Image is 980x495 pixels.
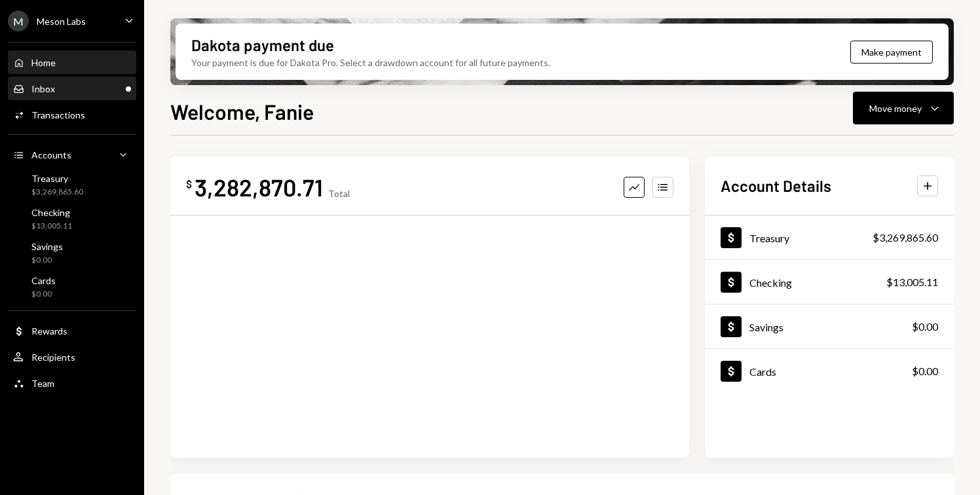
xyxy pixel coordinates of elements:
[721,175,831,196] h2: Account Details
[31,352,75,363] div: Recipients
[170,98,314,124] h1: Welcome, Fanie
[31,255,63,266] div: $0.00
[705,215,954,259] a: Treasury$3,269,865.60
[8,77,136,100] a: Inbox
[31,173,83,184] div: Treasury
[31,207,72,218] div: Checking
[31,241,63,252] div: Savings
[31,149,71,160] div: Accounts
[8,371,136,395] a: Team
[31,289,56,300] div: $0.00
[8,50,136,74] a: Home
[31,57,56,68] div: Home
[8,345,136,369] a: Recipients
[31,109,85,120] div: Transactions
[8,103,136,126] a: Transactions
[191,34,334,56] div: Dakota payment due
[869,101,922,115] div: Move money
[853,92,954,124] button: Move money
[749,232,789,244] div: Treasury
[705,304,954,348] a: Savings$0.00
[31,221,72,232] div: $13,005.11
[886,274,938,290] div: $13,005.11
[912,363,938,379] div: $0.00
[8,237,136,268] a: Savings$0.00
[749,276,792,289] div: Checking
[705,260,954,304] a: Checking$13,005.11
[8,10,29,31] div: M
[8,169,136,200] a: Treasury$3,269,865.60
[705,349,954,393] a: Cards$0.00
[31,187,83,198] div: $3,269,865.60
[37,16,86,27] div: Meson Labs
[31,275,56,286] div: Cards
[31,83,55,94] div: Inbox
[8,319,136,342] a: Rewards
[749,321,783,333] div: Savings
[31,378,54,389] div: Team
[328,188,350,199] div: Total
[873,230,938,246] div: $3,269,865.60
[850,41,933,64] button: Make payment
[8,271,136,302] a: Cards$0.00
[749,365,776,378] div: Cards
[195,172,323,202] div: 3,282,870.71
[191,56,550,69] div: Your payment is due for Dakota Pro. Select a drawdown account for all future payments.
[8,203,136,234] a: Checking$13,005.11
[186,177,192,191] div: $
[912,319,938,335] div: $0.00
[8,143,136,166] a: Accounts
[31,325,67,337] div: Rewards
